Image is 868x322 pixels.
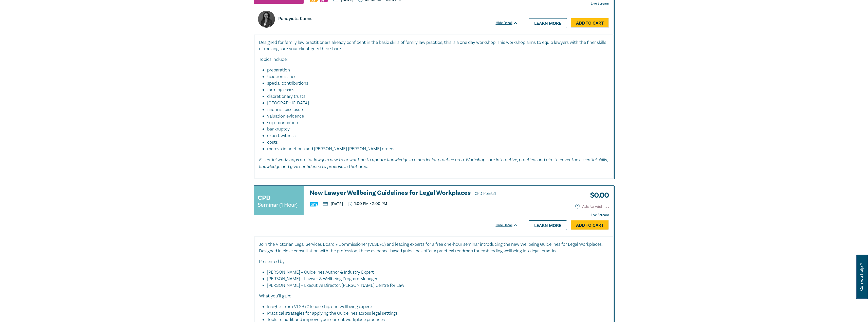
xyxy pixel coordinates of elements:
[259,39,609,52] p: Designed for family law practitioners already confident in the basic skills of family law practic...
[267,282,609,289] li: [PERSON_NAME] – Executive Director, [PERSON_NAME] Centre for Law
[310,190,518,197] a: New Lawyer Wellbeing Guidelines for Legal Workplaces CPD Points1
[267,100,604,106] li: [GEOGRAPHIC_DATA]
[571,18,609,28] a: Add to Cart
[323,202,343,206] p: [DATE]
[258,193,270,202] h3: CPD
[267,106,604,113] li: financial disclosure
[267,93,604,100] li: discretionary trusts
[259,241,609,254] p: Join the Victorian Legal Services Board + Commissioner (VLSB+C) and leading experts for a free on...
[267,67,604,73] li: preparation
[267,120,604,126] li: superannuation
[259,157,608,169] em: Essential workshops are for lawyers new to or wanting to update knowledge in a particular practic...
[259,56,609,63] p: Topics include:
[267,132,604,139] li: expert witness
[267,269,604,276] li: [PERSON_NAME] – Guidelines Author & Industry Expert
[258,202,298,207] small: Seminar (1 Hour)
[267,113,604,120] li: valuation evidence
[310,202,318,206] img: Practice Management & Business Skills
[571,220,609,230] a: Add to Cart
[259,293,609,299] p: What you’ll gain:
[258,11,275,28] img: https://s3.ap-southeast-2.amazonaws.com/leo-cussen-store-production-content/Contacts/PANAYIOTA%20...
[267,87,604,93] li: farming cases
[496,21,524,26] div: Hide Detail
[529,18,567,28] a: Learn more
[529,220,567,230] a: Learn more
[591,213,609,217] strong: Live Stream
[859,258,864,296] span: Can we help ?
[267,80,604,87] li: special contributions
[278,15,312,22] p: Panayiota Karnis
[496,223,524,228] div: Hide Detail
[267,139,604,146] li: costs
[267,304,604,310] li: Insights from VLSB+C leadership and wellbeing experts
[267,126,604,132] li: bankruptcy
[591,1,609,6] strong: Live Stream
[475,191,496,196] span: CPD Points 1
[267,73,604,80] li: taxation issues
[267,146,609,152] li: mareva injunctions and [PERSON_NAME] [PERSON_NAME] orders
[586,190,609,201] h3: $ 0.00
[267,276,604,282] li: [PERSON_NAME] – Lawyer & Wellbeing Program Manager
[310,190,518,197] h3: New Lawyer Wellbeing Guidelines for Legal Workplaces
[575,204,609,210] button: Add to wishlist
[348,201,387,206] p: 1:00 PM - 2:00 PM
[267,310,604,317] li: Practical strategies for applying the Guidelines across legal settings
[259,258,609,265] p: Presented by:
